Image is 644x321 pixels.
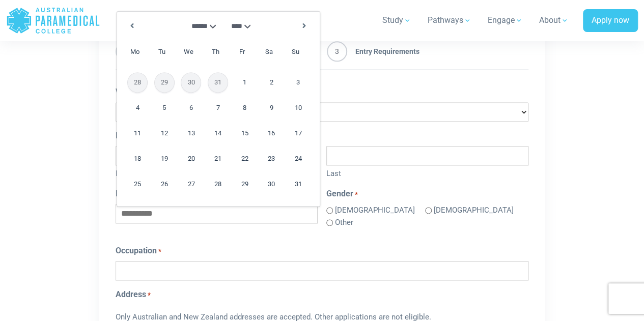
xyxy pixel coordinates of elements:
a: Pathways [422,6,478,35]
a: 24 [288,149,309,169]
a: 22 [235,149,255,169]
a: Prev [125,18,140,34]
span: Friday [232,42,253,62]
a: 6 [181,98,201,118]
a: Apply now [583,9,638,33]
a: 9 [261,98,282,118]
label: Date of Birth [116,188,166,200]
span: Tuesday [152,42,172,62]
select: Select year [231,21,254,32]
span: Sunday [286,42,306,62]
a: 2 [261,72,282,93]
a: 21 [208,149,228,169]
a: 25 [127,174,148,194]
span: 28 [127,72,148,93]
legend: Name [116,130,528,142]
span: Entry Requirements [347,41,419,62]
a: Engage [482,6,529,35]
a: Australian Paramedical College [6,4,100,37]
label: Other [335,217,353,228]
a: 11 [127,123,148,143]
a: 26 [154,174,175,194]
a: 8 [235,98,255,118]
a: 30 [261,174,282,194]
label: Occupation [116,245,161,257]
a: 20 [181,149,201,169]
legend: Address [116,288,528,301]
label: Last [326,165,528,180]
span: 3 [327,41,347,62]
span: 31 [208,72,228,93]
a: 17 [288,123,309,143]
label: Which course are you applying for? [116,86,249,98]
a: 3 [288,72,309,93]
span: Saturday [259,42,279,62]
span: Monday [125,42,145,62]
a: 7 [208,98,228,118]
a: Study [376,6,417,35]
a: 18 [127,149,148,169]
span: Wednesday [178,42,199,62]
a: 4 [127,98,148,118]
a: 12 [154,123,175,143]
a: 28 [208,174,228,194]
a: 29 [235,174,255,194]
label: [DEMOGRAPHIC_DATA] [434,205,514,216]
legend: Gender [326,188,528,200]
a: 23 [261,149,282,169]
a: 13 [181,123,201,143]
a: 10 [288,98,309,118]
span: 1 [116,41,136,62]
a: 27 [181,174,201,194]
a: 14 [208,123,228,143]
a: 1 [235,72,255,93]
a: 19 [154,149,175,169]
label: First [116,165,318,180]
span: 30 [181,72,201,93]
a: 16 [261,123,282,143]
a: 15 [235,123,255,143]
span: Thursday [205,42,226,62]
select: Select month [184,21,219,32]
a: Next [297,18,312,34]
label: [DEMOGRAPHIC_DATA] [335,205,415,216]
a: About [533,6,575,35]
a: 5 [154,98,175,118]
a: 31 [288,174,309,194]
span: 29 [154,72,175,93]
